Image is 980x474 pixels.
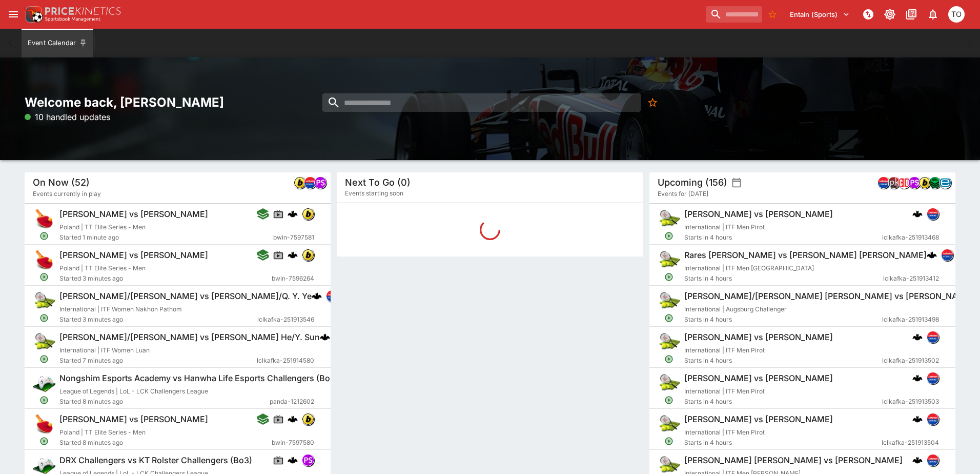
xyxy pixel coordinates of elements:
[859,5,877,24] button: NOT Connected to PK
[59,355,257,366] span: Started 7 minutes ago
[912,373,923,383] img: logo-cerberus.svg
[684,250,927,261] h6: Rares [PERSON_NAME] vs [PERSON_NAME] [PERSON_NAME]
[927,331,938,343] img: lclkafka.png
[33,189,101,199] span: Events currently in play
[315,177,326,188] img: pandascore.png
[929,177,941,188] img: nrl.png
[658,208,680,230] img: tennis.png
[912,209,923,219] div: cerberus
[288,250,298,260] div: cerberus
[927,331,939,343] div: lclkafka
[684,438,882,448] span: Starts in 4 hours
[927,454,939,466] div: lclkafka
[257,314,314,325] span: lclkafka-251913546
[927,413,939,425] div: lclkafka
[59,273,272,284] span: Started 3 minutes ago
[684,223,765,231] span: International | ITF Men Pirot
[684,373,833,384] h6: [PERSON_NAME] vs [PERSON_NAME]
[658,331,680,353] img: tennis.png
[288,250,298,260] img: logo-cerberus.svg
[912,455,923,465] img: logo-cerberus.svg
[59,232,273,243] span: Started 1 minute ago
[25,111,110,123] p: 10 handled updates
[927,208,938,220] img: lclkafka.png
[312,291,322,301] img: logo-cerberus.svg
[59,250,208,261] h6: [PERSON_NAME] vs [PERSON_NAME]
[764,6,781,23] button: No Bookmarks
[272,438,314,448] span: bwin-7597580
[644,93,662,112] button: No Bookmarks
[927,455,938,466] img: lclkafka.png
[658,176,727,188] h5: Upcoming (156)
[288,209,298,219] img: logo-cerberus.svg
[939,176,951,189] div: betradar
[664,313,673,323] svg: Open
[302,208,314,220] div: bwin
[942,249,953,261] img: lclkafka.png
[302,413,314,425] div: bwin
[927,250,937,260] img: logo-cerberus.svg
[257,355,314,366] span: lclkafka-251914580
[59,332,320,343] h6: [PERSON_NAME]/[PERSON_NAME] vs [PERSON_NAME] He/Y. Sun
[345,188,403,199] span: Events starting soon
[684,232,882,243] span: Starts in 4 hours
[888,176,900,189] div: pricekinetics
[23,4,43,25] img: PriceKinetics Logo
[658,249,680,271] img: tennis.png
[4,5,23,24] button: open drawer
[684,346,765,354] span: International | ITF Men Pirot
[302,208,314,220] img: bwin.png
[912,373,923,383] div: cerberus
[664,272,673,282] svg: Open
[45,17,100,22] img: Sportsbook Management
[927,208,939,220] div: lclkafka
[326,290,338,302] div: lclkafka
[882,438,939,448] span: lclkafka-251913504
[912,332,923,342] img: logo-cerberus.svg
[33,249,55,271] img: table_tennis.png
[940,177,951,188] img: betradar.png
[912,414,923,424] img: logo-cerberus.svg
[927,413,938,425] img: lclkafka.png
[59,414,208,425] h6: [PERSON_NAME] vs [PERSON_NAME]
[288,455,298,465] div: cerberus
[908,176,921,189] div: pandascore
[919,177,930,188] img: bwin.png
[664,231,673,241] svg: Open
[59,346,150,354] span: International | ITF Women Luan
[912,332,923,342] div: cerberus
[658,413,680,436] img: tennis.png
[684,355,882,366] span: Starts in 4 hours
[302,249,314,261] img: bwin.png
[59,428,146,436] span: Poland | TT Elite Series - Men
[320,332,330,342] div: cerberus
[294,176,306,189] div: bwin
[302,249,314,261] div: bwin
[898,176,910,189] div: championdata
[59,397,270,407] span: Started 8 minutes ago
[927,372,939,384] div: lclkafka
[684,455,903,466] h6: [PERSON_NAME] [PERSON_NAME] vs [PERSON_NAME]
[39,396,49,405] svg: Open
[39,272,49,282] svg: Open
[59,387,208,395] span: League of Legends | LoL - LCK Challengers League
[882,232,939,243] span: lclkafka-251913468
[272,273,314,284] span: bwin-7596264
[684,273,883,284] span: Starts in 4 hours
[314,176,326,189] div: pandascore
[878,177,889,188] img: lclkafka.png
[927,250,937,260] div: cerberus
[33,413,55,436] img: table_tennis.png
[322,93,641,112] input: search
[59,264,146,272] span: Poland | TT Elite Series - Men
[945,3,968,26] button: Thomas OConnor
[684,209,833,220] h6: [PERSON_NAME] vs [PERSON_NAME]
[888,177,900,188] img: pricekinetics.png
[302,455,314,466] img: pandascore.png
[924,5,942,24] button: Notifications
[902,5,921,24] button: Documentation
[326,290,338,302] img: lclkafka.png
[302,454,314,466] div: pandascore
[784,6,856,23] button: Select Tenant
[59,209,208,220] h6: [PERSON_NAME] vs [PERSON_NAME]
